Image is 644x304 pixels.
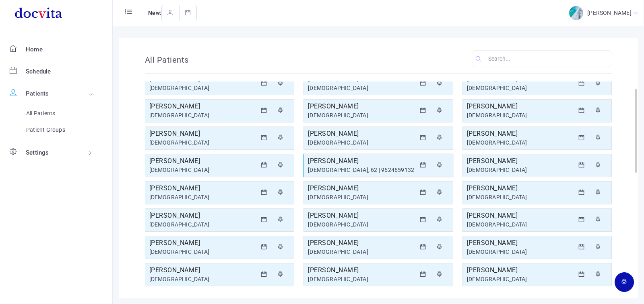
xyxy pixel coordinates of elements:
div: [DEMOGRAPHIC_DATA] [149,193,257,202]
div: [DEMOGRAPHIC_DATA] [149,111,257,120]
h5: [PERSON_NAME] [467,184,575,193]
div: [DEMOGRAPHIC_DATA] [467,166,575,174]
div: [DEMOGRAPHIC_DATA], 62 | 9624659132 [308,166,416,174]
h5: [PERSON_NAME] [149,265,257,275]
div: [DEMOGRAPHIC_DATA] [149,84,257,92]
div: [DEMOGRAPHIC_DATA] [308,84,416,92]
input: Search... [472,50,612,67]
h5: [PERSON_NAME] [467,102,575,111]
div: [DEMOGRAPHIC_DATA] [467,84,575,92]
div: [DEMOGRAPHIC_DATA] [467,139,575,147]
div: [DEMOGRAPHIC_DATA] [308,111,416,120]
h5: [PERSON_NAME] [149,156,257,166]
div: [DEMOGRAPHIC_DATA] [149,220,257,229]
h5: [PERSON_NAME] [467,265,575,275]
div: [DEMOGRAPHIC_DATA] [467,220,575,229]
h5: [PERSON_NAME] [467,156,575,166]
div: [DEMOGRAPHIC_DATA] [467,275,575,284]
span: Patients [26,90,49,97]
div: [DEMOGRAPHIC_DATA] [308,275,416,284]
span: Settings [26,149,49,156]
div: [DEMOGRAPHIC_DATA] [308,193,416,202]
div: [DEMOGRAPHIC_DATA] [467,193,575,202]
h5: [PERSON_NAME] [149,238,257,248]
div: [DEMOGRAPHIC_DATA] [149,166,257,174]
h5: [PERSON_NAME] [149,102,257,111]
h5: [PERSON_NAME] [467,238,575,248]
div: [DEMOGRAPHIC_DATA] [308,139,416,147]
img: img-2.jpg [569,6,583,20]
a: All Patients [20,105,112,122]
h5: [PERSON_NAME] [149,129,257,139]
span: [PERSON_NAME] [587,10,634,16]
h5: [PERSON_NAME] [308,102,416,111]
h5: [PERSON_NAME] [308,156,416,166]
div: [DEMOGRAPHIC_DATA] [308,220,416,229]
h5: [PERSON_NAME] [308,265,416,275]
h5: [PERSON_NAME] [149,184,257,193]
div: [DEMOGRAPHIC_DATA] [467,248,575,256]
h5: [PERSON_NAME] [308,184,416,193]
div: [DEMOGRAPHIC_DATA] [467,111,575,120]
h5: [PERSON_NAME] [308,238,416,248]
span: New: [148,10,161,16]
h5: [PERSON_NAME] [149,211,257,220]
h5: [PERSON_NAME] [467,129,575,139]
h5: [PERSON_NAME] [308,129,416,139]
h3: All Patients [145,54,189,66]
div: [DEMOGRAPHIC_DATA] [149,275,257,284]
div: [DEMOGRAPHIC_DATA] [149,139,257,147]
a: Patient Groups [20,122,112,138]
h5: [PERSON_NAME] [467,211,575,220]
div: [DEMOGRAPHIC_DATA] [149,248,257,256]
span: Home [26,46,43,53]
h5: [PERSON_NAME] [308,211,416,220]
div: [DEMOGRAPHIC_DATA] [308,248,416,256]
span: Schedule [26,68,51,75]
